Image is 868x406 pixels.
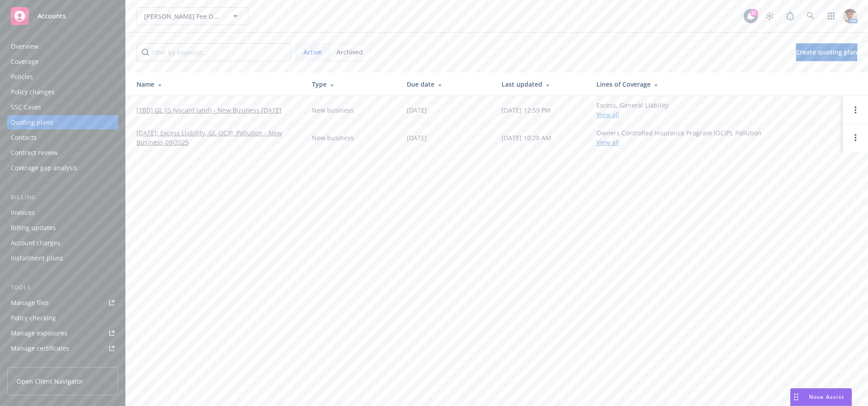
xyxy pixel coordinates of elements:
[407,80,487,89] div: Due date
[17,377,83,386] span: Open Client Navigator
[7,85,118,99] a: Policy changes
[407,105,427,115] div: [DATE]
[781,7,799,25] a: Report a Bug
[312,80,392,89] div: Type
[11,326,68,340] div: Manage exposures
[7,39,118,54] a: Overview
[11,161,77,175] div: Coverage gap analysis
[136,105,281,115] a: [TBD] GL XS (vacant land) - New Business [DATE]
[11,236,60,250] div: Account charges
[596,128,762,147] div: Owners Controlled Insurance Program (OCIP), Pollution
[7,193,118,202] div: Billing
[750,9,758,17] div: 31
[303,47,322,57] span: Active
[11,85,55,99] div: Policy changes
[7,161,118,175] a: Coverage gap analysis
[11,70,33,84] div: Policies
[7,236,118,250] a: Account charges
[809,393,844,401] span: Nova Assist
[502,105,551,115] div: [DATE] 12:59 PM
[7,341,118,356] a: Manage certificates
[11,311,56,325] div: Policy checking
[796,48,857,56] span: Create quoting plan
[7,205,118,220] a: Invoices
[11,205,35,220] div: Invoices
[7,70,118,84] a: Policies
[7,311,118,325] a: Policy checking
[7,326,118,340] a: Manage exposures
[136,43,291,61] input: Filter by keyword...
[596,80,836,89] div: Lines of Coverage
[7,115,118,130] a: Quoting plans
[596,138,619,146] a: View all
[502,133,551,142] div: [DATE] 10:28 AM
[11,356,56,371] div: Manage claims
[336,47,363,57] span: Archived
[850,105,861,115] a: Open options
[7,283,118,292] div: Tools
[11,251,63,265] div: Installment plans
[843,9,857,23] img: photo
[11,130,37,145] div: Contacts
[7,356,118,371] a: Manage claims
[11,100,41,114] div: SSC Cases
[790,388,852,406] button: Nova Assist
[502,80,582,89] div: Last updated
[7,54,118,69] a: Coverage
[7,130,118,145] a: Contacts
[7,100,118,114] a: SSC Cases
[136,128,298,147] a: [DATE]: Excess Liability, GL-OCIP, Pollution - New Business 09/2025
[761,7,779,25] a: Stop snowing
[312,133,354,142] div: New business
[312,105,354,115] div: New business
[136,80,298,89] div: Name
[7,4,118,29] a: Accounts
[11,146,58,160] div: Contract review
[144,12,221,21] span: [PERSON_NAME] Fee Owner LLC
[850,132,861,143] a: Open options
[791,389,802,406] div: Drag to move
[38,13,66,20] span: Accounts
[407,133,427,142] div: [DATE]
[11,115,53,130] div: Quoting plans
[11,341,69,356] div: Manage certificates
[11,221,56,235] div: Billing updates
[7,296,118,310] a: Manage files
[822,7,840,25] a: Switch app
[596,100,668,119] div: Excess, General Liability
[11,296,49,310] div: Manage files
[7,221,118,235] a: Billing updates
[11,54,38,69] div: Coverage
[11,39,38,54] div: Overview
[7,251,118,265] a: Installment plans
[7,146,118,160] a: Contract review
[802,7,820,25] a: Search
[136,7,248,25] button: [PERSON_NAME] Fee Owner LLC
[796,43,857,61] a: Create quoting plan
[596,110,619,119] a: View all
